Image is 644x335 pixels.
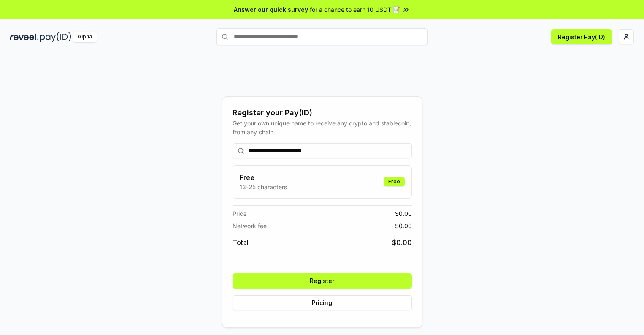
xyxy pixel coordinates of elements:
[551,29,612,44] button: Register Pay(ID)
[233,237,249,248] span: Total
[233,295,412,310] button: Pricing
[40,32,71,42] img: pay_id
[395,221,412,230] span: $ 0.00
[233,107,412,119] div: Register your Pay(ID)
[10,32,38,42] img: reveel_dark
[384,177,405,186] div: Free
[233,209,246,218] span: Price
[395,209,412,218] span: $ 0.00
[240,172,287,182] h3: Free
[233,221,267,230] span: Network fee
[240,182,287,191] p: 13-25 characters
[233,119,412,136] div: Get your own unique name to receive any crypto and stablecoin, from any chain
[392,237,412,248] span: $ 0.00
[233,273,412,289] button: Register
[73,32,97,42] div: Alpha
[310,5,400,14] span: for a chance to earn 10 USDT 📝
[234,5,308,14] span: Answer our quick survey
